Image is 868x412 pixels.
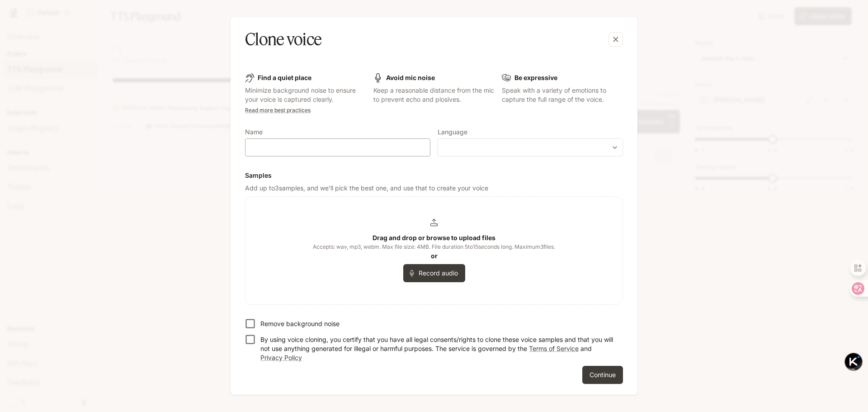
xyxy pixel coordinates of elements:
a: Terms of Service [529,345,579,352]
p: Add up to 3 samples, and we'll pick the best one, and use that to create your voice [245,184,623,193]
p: By using voice cloning, you certify that you have all legal consents/rights to clone these voice ... [260,335,616,362]
p: Name [245,129,263,135]
p: Speak with a variety of emotions to capture the full range of the voice. [502,86,623,104]
h6: Samples [245,171,623,180]
a: Privacy Policy [260,354,302,361]
div: ​ [438,143,623,152]
button: Continue [582,366,623,384]
button: Record audio [403,264,465,282]
p: Minimize background noise to ensure your voice is captured clearly. [245,86,366,104]
b: or [431,252,438,260]
h5: Clone voice [245,28,321,51]
b: Be expressive [514,74,557,81]
span: Accepts: wav, mp3, webm. Max file size: 4MB. File duration 5 to 15 seconds long. Maximum 3 files. [313,242,555,251]
p: Remove background noise [260,319,340,328]
p: Keep a reasonable distance from the mic to prevent echo and plosives. [373,86,495,104]
b: Avoid mic noise [386,74,435,81]
a: Read more best practices [245,107,311,114]
p: Language [438,129,467,135]
b: Drag and drop or browse to upload files [373,234,495,242]
b: Find a quiet place [258,74,311,81]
